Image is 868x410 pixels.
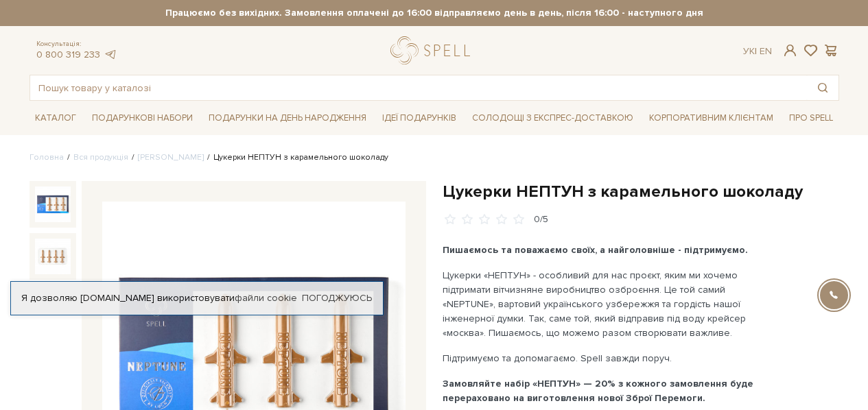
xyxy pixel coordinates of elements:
b: Пишаємось та поважаємо своїх, а найголовніше - підтримуємо. [443,244,748,256]
div: Я дозволяю [DOMAIN_NAME] використовувати [11,292,383,304]
img: Цукерки НЕПТУН з карамельного шоколаду [35,186,71,222]
h1: Цукерки НЕПТУН з карамельного шоколаду [443,181,839,202]
strong: Працюємо без вихідних. Замовлення оплачені до 16:00 відправляємо день в день, після 16:00 - насту... [30,7,839,19]
a: telegram [104,49,117,60]
span: | [755,45,757,57]
a: Вся продукція [73,152,128,162]
b: Замовляйте набір «НЕПТУН» — 20% з кожного замовлення буде перераховано на виготовлення нової Збро... [443,378,753,404]
a: Подарункові набори [86,108,198,129]
a: Подарунки на День народження [203,108,372,129]
a: logo [390,36,476,64]
a: Головна [30,152,64,162]
a: Ідеї подарунків [377,108,462,129]
img: Цукерки НЕПТУН з карамельного шоколаду [35,239,71,274]
a: En [760,45,772,57]
p: Цукерки «НЕПТУН» - особливий для нас проєкт, яким ми хочемо підтримати вітчизняне виробництво озб... [443,268,764,340]
div: 0/5 [534,213,548,226]
p: Підтримуємо та допомагаємо. Spell завжди поруч. [443,351,764,365]
a: Каталог [30,108,82,129]
a: 0 800 319 233 [36,49,100,60]
a: Солодощі з експрес-доставкою [467,106,639,130]
a: [PERSON_NAME] [138,152,204,162]
a: Корпоративним клієнтам [644,108,779,129]
a: файли cookie [235,292,297,304]
a: Про Spell [784,108,838,129]
a: Погоджуюсь [302,292,372,304]
span: Консультація: [36,40,117,49]
input: Пошук товару у каталозі [30,75,807,100]
li: Цукерки НЕПТУН з карамельного шоколаду [204,152,388,164]
div: Ук [743,45,772,58]
button: Пошук товару у каталозі [807,75,838,100]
